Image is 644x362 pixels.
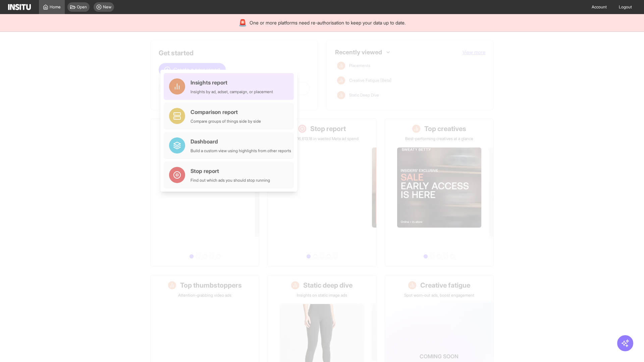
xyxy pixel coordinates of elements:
[191,148,291,154] div: Build a custom view using highlights from other reports
[191,119,261,124] div: Compare groups of things side by side
[191,137,291,145] div: Dashboard
[103,4,111,10] span: New
[191,178,270,183] div: Find out which ads you should stop running
[250,19,406,26] span: One or more platforms need re-authorisation to keep your data up to date.
[77,4,87,10] span: Open
[50,4,61,10] span: Home
[191,108,261,116] div: Comparison report
[238,18,247,27] div: 🚨
[8,4,31,10] img: Logo
[191,89,273,95] div: Insights by ad, adset, campaign, or placement
[191,167,270,175] div: Stop report
[191,78,273,86] div: Insights report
